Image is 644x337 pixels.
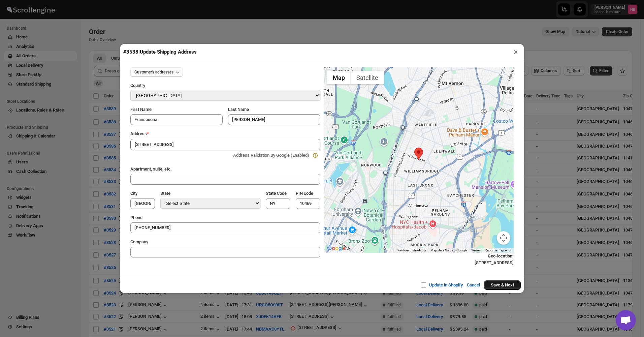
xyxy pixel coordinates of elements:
[228,107,249,112] span: Last Name
[488,253,514,258] b: Geo-location :
[511,47,521,57] button: ×
[416,278,467,292] button: Update in Shopify
[233,153,309,158] span: Address Validation By Google (Enabled)
[324,253,514,266] div: [STREET_ADDRESS]
[123,49,197,55] span: #3538 | Update Shipping Address
[397,248,426,253] button: Keyboard shortcuts
[484,280,521,290] button: Save & Next
[325,244,348,253] a: Open this area in Google Maps (opens a new window)
[327,71,351,84] button: Show street map
[130,67,183,77] button: Customer's addresses
[351,71,384,84] button: Show satellite imagery
[429,282,463,287] span: Update in Shopify
[160,190,260,198] div: State
[266,191,287,196] span: State Code
[616,310,636,330] div: Open chat
[130,239,148,244] span: Company
[485,248,512,252] a: Report a map error
[325,244,348,253] img: Google
[130,82,320,90] div: Country
[471,248,481,252] a: Terms (opens in new tab)
[130,139,320,150] input: Enter a address
[296,191,313,196] span: PIN code
[130,215,142,220] span: Phone
[130,166,172,172] span: Apartment, suite, etc.
[134,69,173,75] span: Customer's addresses
[497,231,510,245] button: Map camera controls
[463,278,484,292] button: Cancel
[430,248,467,252] span: Map data ©2025 Google
[130,191,137,196] span: City
[130,130,320,137] div: Address
[130,107,152,112] span: First Name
